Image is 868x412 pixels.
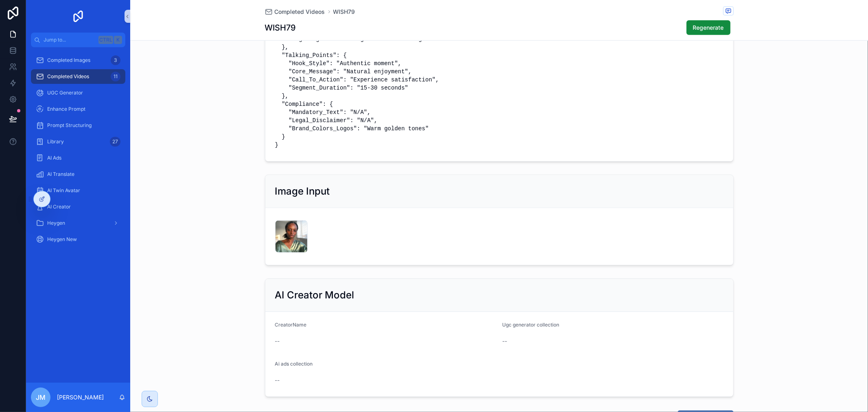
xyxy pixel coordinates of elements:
[115,37,121,43] span: K
[275,322,307,328] span: CreatorName
[275,376,280,384] span: --
[47,57,90,64] span: Completed Images
[31,134,125,149] a: Library27
[275,8,325,16] span: Completed Videos
[687,20,730,35] button: Regenerate
[47,171,74,178] span: AI Translate
[98,36,113,44] span: Ctrl
[31,69,125,84] a: Completed Videos11
[275,361,313,367] span: Ai ads collection
[31,199,125,214] a: AI Creator
[47,122,92,129] span: Prompt Structuring
[31,33,125,47] button: Jump to...CtrlK
[333,8,355,16] a: WISH79
[26,47,130,257] div: scrollable content
[47,138,64,145] span: Library
[275,185,330,198] h2: Image Input
[72,10,85,23] img: App logo
[31,151,125,165] a: AI Ads
[265,8,325,16] a: Completed Videos
[265,22,296,33] h1: WISH79
[47,204,71,210] span: AI Creator
[31,167,125,182] a: AI Translate
[47,236,77,243] span: Heygen New
[47,220,65,226] span: Heygen
[693,24,724,32] span: Regenerate
[275,289,354,302] h2: AI Creator Model
[47,187,80,194] span: AI Twin Avatar
[47,90,83,96] span: UGC Generator
[44,37,95,43] span: Jump to...
[111,55,120,65] div: 3
[47,155,61,161] span: AI Ads
[31,183,125,198] a: AI Twin Avatar
[31,53,125,68] a: Completed Images3
[47,73,89,80] span: Completed Videos
[31,102,125,116] a: Enhance Prompt
[275,337,280,345] span: --
[31,85,125,100] a: UGC Generator
[503,322,560,328] span: Ugc generator collection
[47,106,85,112] span: Enhance Prompt
[57,393,104,401] p: [PERSON_NAME]
[31,216,125,230] a: Heygen
[31,118,125,133] a: Prompt Structuring
[111,72,120,81] div: 11
[31,232,125,247] a: Heygen New
[110,137,120,147] div: 27
[36,392,46,402] span: JM
[503,337,507,345] span: --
